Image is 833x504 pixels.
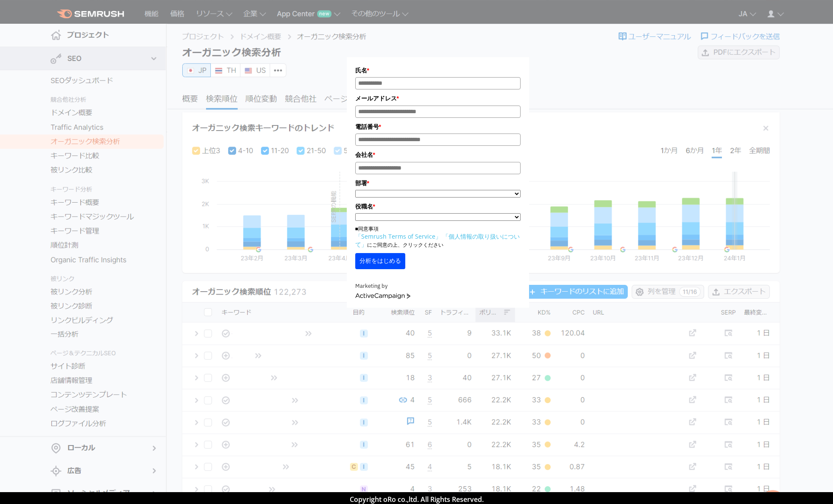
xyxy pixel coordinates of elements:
[355,202,521,211] label: 役職名
[355,150,521,159] label: 会社名
[355,282,521,291] div: Marketing by
[355,122,521,131] label: 電話番号
[355,66,521,75] label: 氏名
[355,94,521,103] label: メールアドレス
[355,225,521,249] p: ■同意事項 にご同意の上、クリックください
[355,253,405,269] button: 分析をはじめる
[355,232,520,248] a: 「個人情報の取り扱いについて」
[350,495,484,504] span: Copyright oRo co.,ltd. All Rights Reserved.
[355,232,441,240] a: 「Semrush Terms of Service」
[355,178,521,188] label: 部署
